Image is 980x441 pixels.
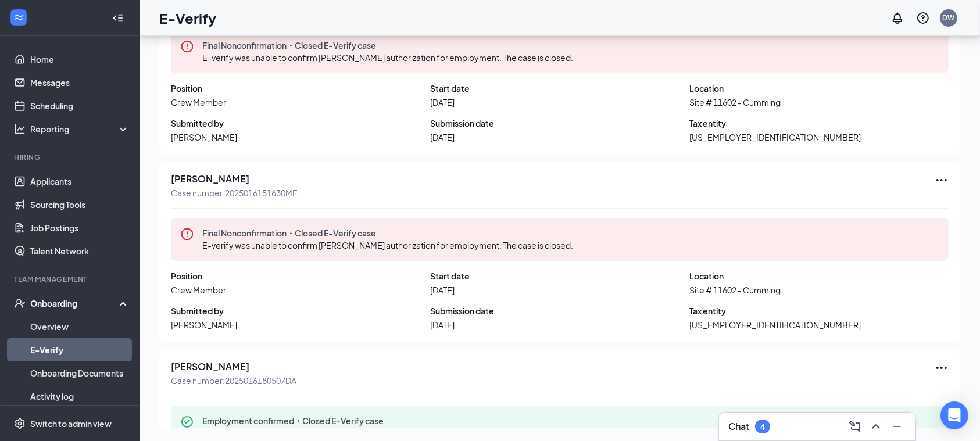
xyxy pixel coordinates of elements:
span: Submitted by [171,117,430,129]
div: Reporting [30,123,130,135]
button: ComposeMessage [846,417,864,436]
a: Activity log [30,385,130,408]
svg: Settings [14,418,26,429]
div: Team Management [14,274,127,284]
span: E-verify was unable to confirm [PERSON_NAME] authorization for employment. The case is closed. [202,52,573,63]
h1: E-Verify [159,8,216,28]
svg: WorkstreamLogo [13,12,24,23]
span: Tax entity [689,305,949,317]
svg: Ellipses [935,173,949,187]
span: [DATE] [430,96,689,108]
span: [DATE] [430,319,689,331]
svg: Notifications [890,11,904,25]
span: [US_EMPLOYER_IDENTIFICATION_NUMBER] [689,131,949,143]
span: [PERSON_NAME] [171,131,430,143]
span: Crew Member [171,96,430,108]
span: Employment confirmed・Closed E-Verify case [202,415,553,426]
span: E-verify was unable to confirm [PERSON_NAME] authorization for employment. The case is closed. [202,240,573,250]
a: Home [30,48,130,71]
a: Job Postings [30,216,130,239]
span: Final Nonconfirmation・Closed E-Verify case [202,227,578,239]
a: Applicants [30,170,130,193]
span: Location [689,270,949,282]
span: Site # 11602 - Cumming [689,284,949,296]
span: Site # 11602 - Cumming [689,96,949,108]
svg: Collapse [112,12,124,24]
svg: Error [180,40,194,53]
svg: Analysis [14,123,26,135]
div: Open Intercom Messenger [940,401,968,429]
svg: Minimize [890,420,904,433]
span: Submission date [430,305,689,317]
span: [DATE] [430,284,689,296]
a: Scheduling [30,94,130,117]
span: [US_EMPLOYER_IDENTIFICATION_NUMBER] [689,319,949,331]
span: [PERSON_NAME] [171,173,298,185]
svg: CheckmarkCircle [180,415,194,429]
span: Start date [430,270,689,282]
div: DW [943,13,955,23]
svg: ChevronUp [869,420,883,433]
div: Switch to admin view [30,418,112,429]
span: Start date [430,83,689,94]
span: Position [171,83,430,94]
div: Onboarding [30,297,120,309]
span: Case number: 2025016151630ME [171,187,298,199]
span: Case number: 2025016180507DA [171,375,296,386]
a: Overview [30,315,130,338]
button: Minimize [888,417,906,436]
span: Final Nonconfirmation・Closed E-Verify case [202,40,578,51]
span: Submission date [430,117,689,129]
div: Hiring [14,152,127,162]
button: ChevronUp [867,417,885,436]
a: Onboarding Documents [30,361,130,385]
svg: Ellipses [935,361,949,375]
a: Sourcing Tools [30,193,130,216]
svg: Error [180,227,194,241]
a: E-Verify [30,338,130,361]
span: Submitted by [171,305,430,317]
a: Messages [30,71,130,94]
span: [PERSON_NAME] [171,319,430,331]
a: Talent Network [30,239,130,263]
h3: Chat [728,420,749,433]
span: Position [171,270,430,282]
span: Crew Member [171,284,430,296]
span: Location [689,83,949,94]
span: Tax entity [689,117,949,129]
span: [DATE] [430,131,689,143]
svg: ComposeMessage [848,420,862,433]
div: 4 [760,422,765,432]
svg: UserCheck [14,297,26,309]
span: [PERSON_NAME] [171,361,296,372]
svg: QuestionInfo [916,11,930,25]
